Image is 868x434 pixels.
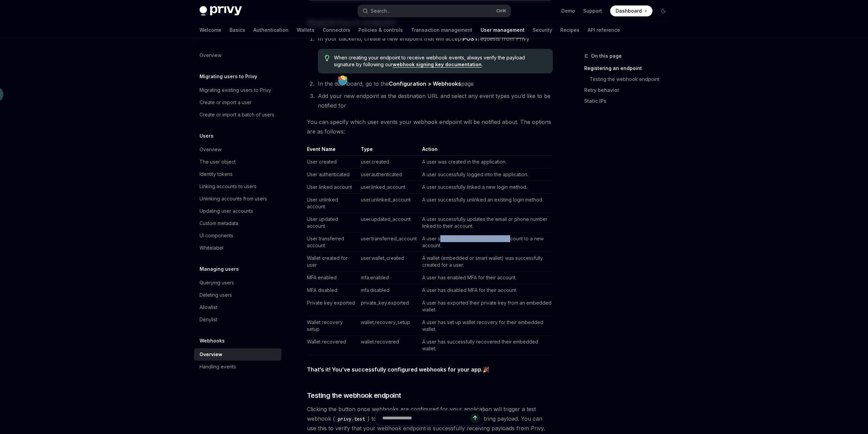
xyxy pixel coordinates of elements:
[194,84,281,96] a: Migrating existing users to Privy
[200,145,221,154] div: Overview
[307,336,358,355] td: Wallet recovered
[200,22,221,38] a: Welcome
[420,252,553,271] td: A wallet (embedded or smart wallet) was successfully created for a user.
[358,271,420,284] td: mfa.enabled
[591,52,622,60] span: On this page
[194,180,281,193] a: Linking accounts to users
[194,96,281,109] a: Create or import a user
[358,168,420,181] td: user.authenticated
[358,5,511,17] button: Search...CtrlK
[358,22,403,38] a: Policies & controls
[325,55,329,61] svg: Tip
[658,5,669,16] button: Toggle dark mode
[561,8,575,14] a: Demo
[411,22,472,38] a: Transaction management
[307,233,358,252] td: User transferred account
[420,156,553,168] td: A user was created in the application.
[194,193,281,205] a: Unlinking accounts from users
[200,6,242,16] img: dark logo
[307,271,358,284] td: MFA enabled
[616,8,642,14] span: Dashboard
[358,316,420,336] td: wallet.recovery_setup
[230,22,245,38] a: Basics
[389,80,461,87] strong: Configuration > Webhooks
[253,22,289,38] a: Authentication
[200,303,217,311] div: Allowlist
[200,195,267,203] div: Unlinking accounts from users
[200,219,238,227] div: Custom metadata
[584,96,674,107] a: Static IPs
[194,301,281,313] a: Allowlist
[393,61,482,68] a: webhook signing key documentation
[194,348,281,361] a: Overview
[358,297,420,316] td: private_key.exported
[307,168,358,181] td: User authenticated
[194,361,281,373] a: Handling events
[318,35,529,42] span: In your backend, create a new endpoint that will accept requests from Privy
[420,271,553,284] td: A user has enabled MFA for their account.
[358,252,420,271] td: user.wallet_created
[584,74,674,85] a: Testing the webhook endpoint
[200,170,233,178] div: Identity tokens
[194,217,281,229] a: Custom metadata
[194,277,281,289] a: Querying users
[194,156,281,168] a: The user object
[371,7,390,15] div: Search...
[307,252,358,271] td: Wallet created for user
[420,233,553,252] td: A user successfully transferred their account to a new account.
[307,284,358,297] td: MFA disabled
[358,146,420,156] th: Type
[194,205,281,217] a: Updating user accounts
[420,297,553,316] td: A user has exported their private key from an embedded wallet.
[307,146,358,156] th: Event Name
[200,316,217,324] div: Denylist
[307,366,483,373] strong: That’s it! You’ve successfully configured webhooks for your app.
[588,22,620,38] a: API reference
[560,22,579,38] a: Recipes
[194,109,281,121] a: Create or import a batch of users
[200,232,233,240] div: UI components
[323,22,350,38] a: Connectors
[496,8,506,14] span: Ctrl K
[307,404,553,433] span: Clicking the button once webhooks are configured for your application will trigger a test webhook...
[200,158,236,166] div: The user object
[334,54,546,68] span: When creating your endpoint to receive webhook events, always verify the payload signature by fol...
[584,63,674,74] a: Registering an endpoint
[358,181,420,194] td: user.linked_account
[358,156,420,168] td: user.created
[358,284,420,297] td: mfa.disabled
[470,413,480,423] button: Send message
[200,207,253,215] div: Updating user accounts
[533,22,552,38] a: Security
[307,297,358,316] td: Private key exported
[420,336,553,355] td: A user has successfully recovered their embedded wallet.
[358,336,420,355] td: wallet.recovered
[194,242,281,254] a: Whitelabel
[420,194,553,213] td: A user successfully unlinked an existing login method.
[420,284,553,297] td: A user has disabled MFA for their account.
[358,194,420,213] td: user.unlinked_account
[194,229,281,242] a: UI components
[307,391,401,400] span: Testing the webhook endpoint
[200,51,221,59] div: Overview
[307,181,358,194] td: User linked account
[297,22,314,38] a: Wallets
[194,313,281,326] a: Denylist
[200,350,222,359] div: Overview
[358,233,420,252] td: user.transferred_account
[200,86,271,94] div: Migrating existing users to Privy
[194,143,281,156] a: Overview
[194,49,281,61] a: Overview
[307,194,358,213] td: User unlinked account
[194,168,281,180] a: Identity tokens
[420,213,553,233] td: A user successfully updates the email or phone number linked to their account.
[420,168,553,181] td: A user successfully logged into the application.
[358,213,420,233] td: user.updated_account
[200,72,257,81] h5: Migrating users to Privy
[200,182,256,191] div: Linking accounts to users
[200,111,274,119] div: Create or import a batch of users
[200,279,234,287] div: Querying users
[610,5,652,16] a: Dashboard
[307,316,358,336] td: Wallet recovery setup
[200,244,223,252] div: Whitelabel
